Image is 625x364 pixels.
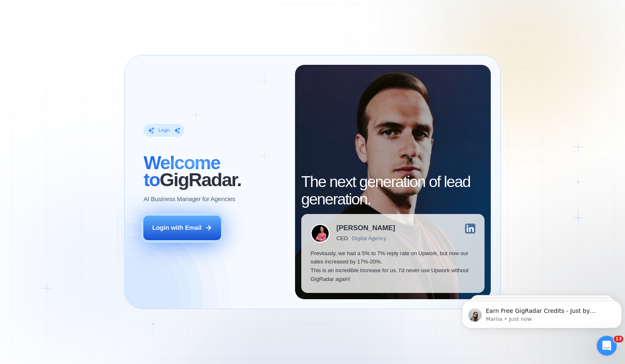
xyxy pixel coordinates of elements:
[352,235,386,241] div: Digital Agency
[158,127,170,133] div: Login
[614,336,623,342] span: 13
[459,283,625,342] iframe: Intercom notifications message
[310,249,475,284] p: Previously, we had a 5% to 7% reply rate on Upwork, but now our sales increased by 17%-20%. This ...
[143,152,220,190] span: Welcome to
[337,225,395,232] div: [PERSON_NAME]
[337,235,348,241] div: CEO
[597,336,617,356] iframe: Intercom live chat
[143,216,221,240] button: Login with Email
[143,195,235,204] p: AI Business Manager for Agencies
[301,173,485,208] h2: The next generation of lead generation.
[143,154,285,189] h2: ‍ GigRadar.
[152,224,202,232] div: Login with Email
